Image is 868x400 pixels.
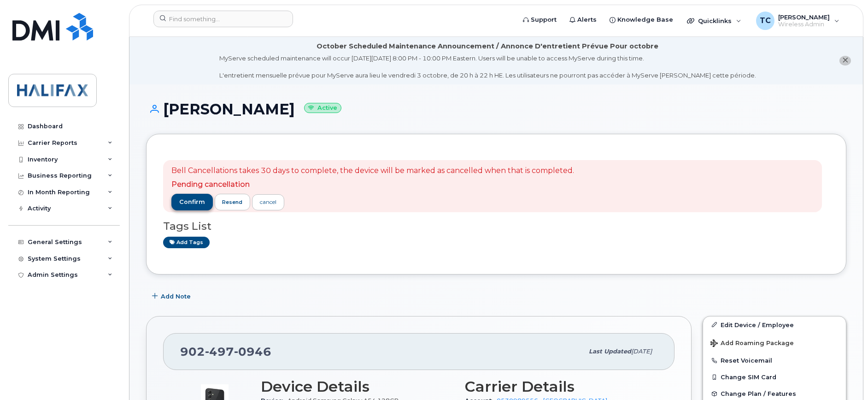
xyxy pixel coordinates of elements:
span: 902 [180,345,271,358]
button: Add Roaming Package [703,333,846,352]
button: confirm [171,194,213,210]
button: Reset Voicemail [703,352,846,369]
span: Change Plan / Features [721,390,796,397]
h3: Device Details [261,378,454,395]
h1: [PERSON_NAME] [146,101,846,117]
h3: Tags List [163,221,829,232]
div: October Scheduled Maintenance Announcement / Annonce D'entretient Prévue Pour octobre [317,42,658,51]
button: resend [215,194,251,210]
span: 497 [205,345,234,358]
button: close notification [839,56,851,66]
span: confirm [179,198,205,206]
span: [DATE] [631,348,652,355]
span: Add Roaming Package [710,340,794,348]
span: resend [222,198,242,206]
p: Pending cancellation [171,179,574,190]
div: cancel [260,198,276,206]
span: 0946 [234,345,271,358]
span: Last updated [589,348,631,355]
button: Add Note [146,288,199,305]
span: Add Note [161,292,191,301]
div: MyServe scheduled maintenance will occur [DATE][DATE] 8:00 PM - 10:00 PM Eastern. Users will be u... [219,54,756,80]
p: Bell Cancellations takes 30 days to complete, the device will be marked as cancelled when that is... [171,166,574,176]
small: Active [304,103,341,113]
a: cancel [252,194,284,210]
a: Edit Device / Employee [703,316,846,333]
h3: Carrier Details [465,378,658,395]
a: Add tags [163,237,210,248]
iframe: Messenger Launcher [828,360,861,393]
button: Change SIM Card [703,369,846,385]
